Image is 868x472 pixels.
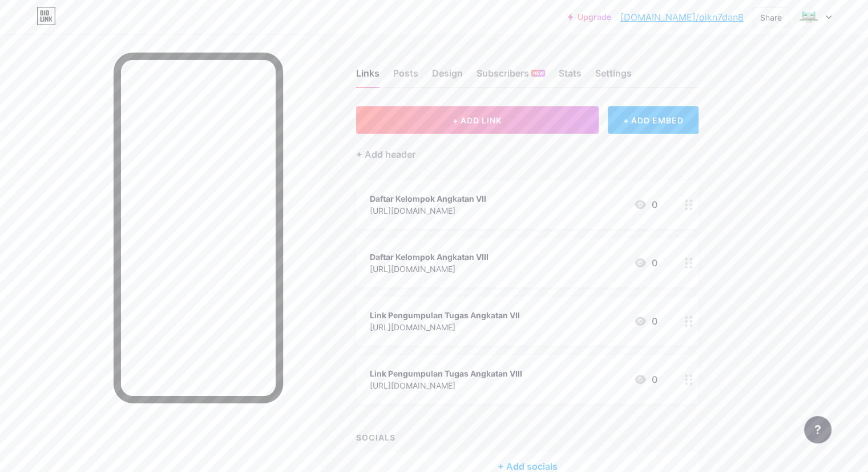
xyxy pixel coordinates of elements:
img: oikn7dan8 [798,6,819,28]
a: [DOMAIN_NAME]/oikn7dan8 [620,10,744,24]
div: Settings [595,66,632,87]
div: + ADD EMBED [608,106,699,134]
div: Design [432,66,463,87]
div: 0 [633,198,657,211]
span: + ADD LINK [453,115,502,125]
span: NEW [533,70,544,77]
div: + Add header [356,147,415,161]
div: [URL][DOMAIN_NAME] [370,263,488,275]
div: Posts [393,66,418,87]
div: Links [356,66,380,87]
button: + ADD LINK [356,106,599,134]
div: Subscribers [477,66,545,87]
div: SOCIALS [356,431,699,443]
div: Daftar Kelompok Angkatan VIII [370,251,488,263]
div: Daftar Kelompok Angkatan VII [370,193,486,205]
div: 0 [633,373,657,386]
div: [URL][DOMAIN_NAME] [370,379,522,391]
div: [URL][DOMAIN_NAME] [370,205,486,217]
div: 0 [633,314,657,328]
div: [URL][DOMAIN_NAME] [370,321,520,333]
div: Stats [559,66,582,87]
a: Upgrade [568,13,611,22]
div: Link Pengumpulan Tugas Angkatan VIII [370,367,522,379]
div: Share [760,11,782,23]
div: Link Pengumpulan Tugas Angkatan VII [370,309,520,321]
div: 0 [633,256,657,270]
